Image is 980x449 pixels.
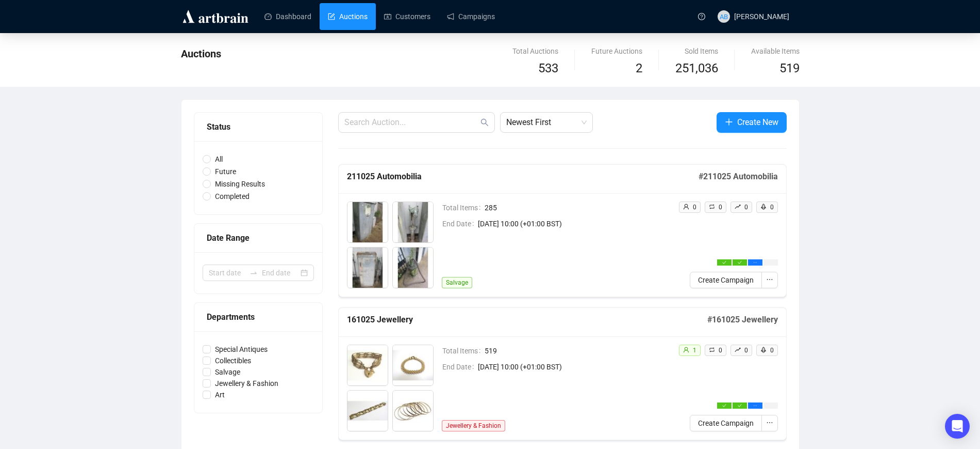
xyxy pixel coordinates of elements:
[442,345,485,357] span: Total Items
[675,59,718,79] span: 251,036
[211,344,272,355] span: Special Antiques
[393,202,433,242] img: 9002_1.jpg
[485,202,670,213] span: 285
[211,366,244,378] span: Salvage
[675,45,718,57] div: Sold Items
[478,361,670,373] span: [DATE] 10:00 (+01:00 BST)
[393,391,433,431] img: 8004_1.jpg
[211,166,240,177] span: Future
[709,347,715,353] span: retweet
[538,61,558,75] span: 533
[717,112,787,133] button: Create New
[211,153,227,165] span: All
[738,260,742,265] span: check
[636,61,642,75] span: 2
[338,307,787,440] a: 161025 Jewellery#161025 JewelleryTotal Items519End Date[DATE] 10:00 (+01:00 BST)Jewellery & Fashi...
[207,231,310,244] div: Date Range
[735,347,741,353] span: rise
[719,347,722,354] span: 0
[770,204,774,211] span: 0
[211,355,255,366] span: Collectibles
[690,415,762,431] button: Create Campaign
[722,404,726,408] span: check
[207,120,310,133] div: Status
[250,269,258,277] span: to
[181,48,221,60] span: Auctions
[262,267,298,278] input: End date
[698,417,754,429] span: Create Campaign
[945,414,970,439] div: Open Intercom Messenger
[698,13,705,20] span: question-circle
[347,391,388,431] img: 8003_1.jpg
[766,276,773,283] span: ellipsis
[347,314,707,326] h5: 161025 Jewellery
[328,3,368,30] a: Auctions
[264,3,311,30] a: Dashboard
[211,389,229,400] span: Art
[779,61,800,75] span: 519
[207,311,310,323] div: Departments
[485,345,670,357] span: 519
[693,347,696,354] span: 1
[707,314,778,326] h5: # 161025 Jewellery
[181,8,250,25] img: logo
[690,272,762,288] button: Create Campaign
[719,11,728,22] span: AB
[738,404,742,408] span: check
[699,171,778,183] h5: # 211025 Automobilia
[506,113,587,132] span: Newest First
[512,45,558,57] div: Total Auctions
[698,274,754,286] span: Create Campaign
[744,347,748,354] span: 0
[384,3,430,30] a: Customers
[591,45,642,57] div: Future Auctions
[209,267,245,278] input: Start date
[347,171,699,183] h5: 211025 Automobilia
[709,204,715,210] span: retweet
[442,277,472,288] span: Salvage
[719,204,722,211] span: 0
[393,247,433,288] img: 9004_1.jpg
[753,260,757,265] span: ellipsis
[735,204,741,210] span: rise
[442,361,478,373] span: End Date
[683,204,689,210] span: user
[347,202,388,242] img: 9001_1.jpg
[442,202,485,213] span: Total Items
[683,347,689,353] span: user
[760,347,767,353] span: rocket
[211,178,269,190] span: Missing Results
[347,247,388,288] img: 9003_1.jpg
[250,269,258,277] span: swap-right
[344,116,478,129] input: Search Auction...
[770,347,774,354] span: 0
[442,218,478,229] span: End Date
[725,118,733,126] span: plus
[393,345,433,385] img: 8002_1.jpg
[744,204,748,211] span: 0
[753,404,757,408] span: ellipsis
[447,3,495,30] a: Campaigns
[737,116,778,129] span: Create New
[693,204,696,211] span: 0
[760,204,767,210] span: rocket
[480,118,489,127] span: search
[722,260,726,265] span: check
[442,420,505,431] span: Jewellery & Fashion
[734,12,789,21] span: [PERSON_NAME]
[211,191,254,202] span: Completed
[478,218,670,229] span: [DATE] 10:00 (+01:00 BST)
[211,378,283,389] span: Jewellery & Fashion
[766,419,773,426] span: ellipsis
[751,45,800,57] div: Available Items
[347,345,388,385] img: 8001_1.jpg
[338,164,787,297] a: 211025 Automobilia#211025 AutomobiliaTotal Items285End Date[DATE] 10:00 (+01:00 BST)Salvageuser0r...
